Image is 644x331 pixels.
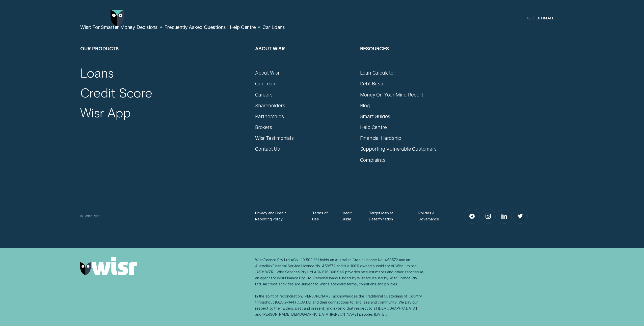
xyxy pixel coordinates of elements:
[360,124,387,130] a: Help Centre
[80,65,114,80] a: Loans
[255,210,301,222] a: Privacy and Credit Reporting Policy
[80,45,249,70] h2: Our Products
[255,135,294,141] a: Wisr Testimonials
[360,113,390,119] a: Smart Guides
[497,209,512,224] a: LinkedIn
[255,146,280,152] a: Contact Us
[255,113,284,119] a: Partnerships
[255,124,272,130] a: Brokers
[111,10,124,26] img: Wisr
[433,15,471,21] div: Spring Discount
[342,15,356,21] div: Loans
[255,45,354,70] h2: About Wisr
[360,103,370,109] a: Blog
[255,103,285,109] a: Shareholders
[255,70,280,76] a: About Wisr
[401,15,425,21] div: Round Up
[341,210,358,222] a: Credit Guide
[78,10,95,26] button: Open Menu
[478,10,515,26] button: Log in
[364,15,394,21] div: Credit Score
[360,135,401,141] a: Financial Hardship
[360,81,384,87] a: Debt Bustr
[360,146,437,152] a: Supporting Vulnerable Customers
[481,209,496,224] a: Instagram
[360,92,423,98] a: Money On Your Mind Report
[80,85,152,100] a: Credit Score
[465,209,479,224] a: Facebook
[513,209,528,224] a: Twitter
[360,45,459,70] h2: Resources
[255,81,277,87] a: Our Team
[80,105,130,120] a: Wisr App
[312,210,330,222] a: Terms of Use
[360,157,385,163] a: Complaints
[518,10,564,26] a: Get Estimate
[255,92,273,98] a: Careers
[255,257,424,317] div: Wisr Finance Pty Ltd ACN 119 503 221 holds an Australian Credit Licence No. 458572 and an Austral...
[360,70,395,76] a: Loan Calculator
[418,210,448,222] a: Policies & Governance
[369,210,408,222] a: Target Market Determination
[80,257,137,275] img: Wisr
[77,213,252,219] div: © Wisr 2025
